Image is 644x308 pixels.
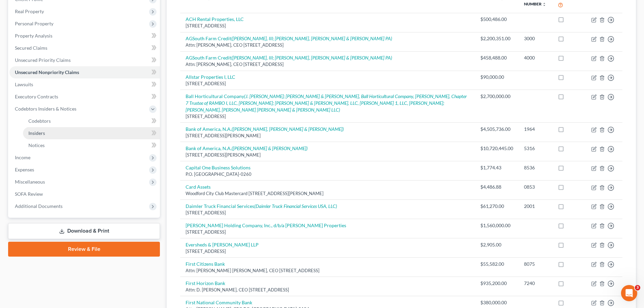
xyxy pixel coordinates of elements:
[8,242,160,257] a: Review & File
[15,179,45,185] span: Miscellaneous
[480,184,513,190] div: $4,486.88
[621,285,637,301] iframe: Intercom live chat
[524,54,547,61] div: 4000
[480,261,513,267] div: $55,582.00
[9,78,160,91] a: Lawsuits
[28,142,45,148] span: Notices
[524,145,547,152] div: 5316
[480,241,513,248] div: $2,905.00
[186,133,469,139] div: [STREET_ADDRESS][PERSON_NAME]
[480,222,513,229] div: $1,560,000.00
[186,229,469,235] div: [STREET_ADDRESS]
[15,155,30,160] span: Income
[9,91,160,103] a: Executory Contracts
[231,35,392,41] i: ([PERSON_NAME], III; [PERSON_NAME], [PERSON_NAME] & [PERSON_NAME] PA)
[9,54,160,66] a: Unsecured Priority Claims
[186,242,259,247] a: Eversheds & [PERSON_NAME] LLP
[186,55,392,61] a: AGSouth Farm Credit([PERSON_NAME], III; [PERSON_NAME], [PERSON_NAME] & [PERSON_NAME] PA)
[15,8,44,14] span: Real Property
[186,80,469,87] div: [STREET_ADDRESS]
[480,54,513,61] div: $458,488.00
[186,280,225,286] a: First Horizon Bank
[542,2,546,6] i: unfold_more
[15,94,58,99] span: Executory Contracts
[186,42,469,48] div: Attn: [PERSON_NAME], CEO [STREET_ADDRESS]
[15,106,76,112] span: Codebtors Insiders & Notices
[15,45,47,51] span: Secured Claims
[480,74,513,80] div: $90,000.00
[480,16,513,23] div: $500,486.00
[186,165,251,170] a: Capital One Business Solutions
[186,126,344,132] a: Bank of America, N.A.([PERSON_NAME], [PERSON_NAME] & [PERSON_NAME])
[23,127,160,139] a: Insiders
[231,55,392,61] i: ([PERSON_NAME], III; [PERSON_NAME], [PERSON_NAME] & [PERSON_NAME] PA)
[524,35,547,42] div: 3000
[9,30,160,42] a: Property Analysis
[15,21,53,26] span: Personal Property
[9,66,160,78] a: Unsecured Nonpriority Claims
[186,300,252,305] a: First National Community Bank
[524,126,547,133] div: 1964
[28,130,45,136] span: Insiders
[186,152,469,158] div: [STREET_ADDRESS][PERSON_NAME]
[186,23,469,29] div: [STREET_ADDRESS]
[524,203,547,210] div: 2001
[186,113,469,120] div: [STREET_ADDRESS]
[15,81,33,87] span: Lawsuits
[186,93,467,113] a: Ball Horticultural Company(J. [PERSON_NAME]; [PERSON_NAME] & [PERSON_NAME], Ball Horticultural Co...
[186,16,244,22] a: ACH Rental Properties, LLC
[15,69,79,75] span: Unsecured Nonpriority Claims
[15,191,43,197] span: SOFA Review
[186,267,469,274] div: Attn: [PERSON_NAME] [PERSON_NAME], CEO [STREET_ADDRESS]
[9,42,160,54] a: Secured Claims
[186,145,308,151] a: Bank of America, N.A.([PERSON_NAME] & [PERSON_NAME])
[232,126,344,132] i: ([PERSON_NAME], [PERSON_NAME] & [PERSON_NAME])
[635,285,640,290] span: 3
[480,126,513,133] div: $4,505,736.00
[186,93,467,113] i: (J. [PERSON_NAME]; [PERSON_NAME] & [PERSON_NAME], Ball Horticultural Company, [PERSON_NAME], Chap...
[186,74,235,80] a: Allstar Properties I, LLC
[15,33,52,39] span: Property Analysis
[186,171,469,177] div: P.O. [GEOGRAPHIC_DATA]-0260
[480,203,513,210] div: $61,270.00
[186,210,469,216] div: [STREET_ADDRESS]
[186,184,211,190] a: Card Assets
[15,203,63,209] span: Additional Documents
[186,190,469,197] div: Woodford City Club Mastercard [STREET_ADDRESS][PERSON_NAME]
[232,145,308,151] i: ([PERSON_NAME] & [PERSON_NAME])
[186,287,469,293] div: Attn: D. [PERSON_NAME], CEO [STREET_ADDRESS]
[23,139,160,151] a: Notices
[186,222,346,228] a: [PERSON_NAME] Holding Company, Inc., d/b/a [PERSON_NAME] Properties
[186,61,469,68] div: Attn: [PERSON_NAME], CEO [STREET_ADDRESS]
[186,261,225,267] a: First Citizens Bank
[524,164,547,171] div: 8536
[8,223,160,239] a: Download & Print
[524,261,547,267] div: 8075
[28,118,51,124] span: Codebtors
[480,164,513,171] div: $1,774.43
[186,203,337,209] a: Daimler Truck Financial Services(Daimler Truck Financial Services USA, LLC)
[254,203,337,209] i: (Daimler Truck Financial Services USA, LLC)
[15,57,71,63] span: Unsecured Priority Claims
[480,93,513,100] div: $2,700,000.00
[480,299,513,306] div: $380,000.00
[186,248,469,255] div: [STREET_ADDRESS]
[480,280,513,287] div: $935,200.00
[15,167,34,172] span: Expenses
[23,115,160,127] a: Codebtors
[524,184,547,190] div: 0853
[9,188,160,200] a: SOFA Review
[186,35,392,41] a: AGSouth Farm Credit([PERSON_NAME], III; [PERSON_NAME], [PERSON_NAME] & [PERSON_NAME] PA)
[480,35,513,42] div: $2,200,351.00
[524,280,547,287] div: 7240
[480,145,513,152] div: $10,720,445.00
